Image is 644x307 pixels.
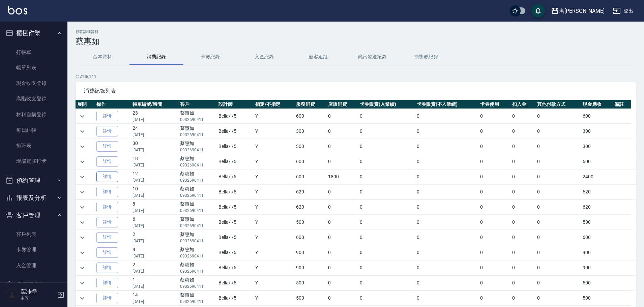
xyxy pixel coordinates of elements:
[478,170,510,184] td: 0
[237,49,291,65] button: 入金紀錄
[581,185,613,199] td: 620
[326,200,358,215] td: 0
[326,170,358,184] td: 1800
[180,268,215,274] p: 0932690411
[478,100,510,109] th: 卡券使用
[178,170,217,184] td: 蔡惠如
[3,138,65,153] a: 排班表
[178,291,217,306] td: 蔡惠如
[3,242,65,257] a: 卡券管理
[133,283,177,289] p: [DATE]
[217,260,253,275] td: Bella / /5
[478,124,510,139] td: 0
[415,230,479,245] td: 0
[294,245,326,260] td: 900
[415,124,479,139] td: 0
[178,109,217,124] td: 蔡惠如
[217,139,253,154] td: Bella / /5
[581,245,613,260] td: 900
[531,4,545,18] button: save
[133,223,177,229] p: [DATE]
[217,154,253,169] td: Bella / /5
[96,293,118,303] a: 詳情
[535,260,581,275] td: 0
[133,177,177,183] p: [DATE]
[178,100,217,109] th: 客戶
[510,260,535,275] td: 0
[133,253,177,259] p: [DATE]
[133,208,177,214] p: [DATE]
[76,30,636,34] h2: 顧客詳細資料
[510,154,535,169] td: 0
[129,49,183,65] button: 消費記錄
[96,202,118,212] a: 詳情
[76,37,636,46] h3: 蔡惠如
[510,109,535,124] td: 0
[510,291,535,306] td: 0
[96,247,118,258] a: 詳情
[3,44,65,60] a: 打帳單
[178,215,217,230] td: 蔡惠如
[581,215,613,230] td: 500
[217,276,253,290] td: Bella / /5
[326,154,358,169] td: 0
[358,260,415,275] td: 0
[178,276,217,290] td: 蔡惠如
[294,291,326,306] td: 500
[478,260,510,275] td: 0
[180,177,215,183] p: 0932690411
[77,142,87,152] button: expand row
[133,147,177,153] p: [DATE]
[478,230,510,245] td: 0
[510,170,535,184] td: 0
[294,124,326,139] td: 300
[180,132,215,138] p: 0932690411
[478,109,510,124] td: 0
[178,139,217,154] td: 蔡惠如
[3,226,65,242] a: 客戶列表
[180,162,215,168] p: 0932690411
[326,109,358,124] td: 0
[76,49,129,65] button: 基本資料
[535,291,581,306] td: 0
[5,288,19,302] img: Person
[131,260,179,275] td: 2
[535,215,581,230] td: 0
[3,107,65,122] a: 材料自購登錄
[358,215,415,230] td: 0
[178,154,217,169] td: 蔡惠如
[358,185,415,199] td: 0
[133,132,177,138] p: [DATE]
[358,100,415,109] th: 卡券販賣(入業績)
[254,185,295,199] td: Y
[326,215,358,230] td: 0
[358,276,415,290] td: 0
[581,124,613,139] td: 300
[84,88,628,94] span: 消費紀錄列表
[291,49,345,65] button: 顧客追蹤
[217,100,253,109] th: 設計師
[3,207,65,224] button: 客戶管理
[96,263,118,273] a: 詳情
[131,291,179,306] td: 14
[217,291,253,306] td: Bella / /5
[358,291,415,306] td: 0
[415,139,479,154] td: 0
[326,124,358,139] td: 0
[77,233,87,243] button: expand row
[96,141,118,152] a: 詳情
[96,278,118,288] a: 詳情
[294,260,326,275] td: 900
[581,109,613,124] td: 600
[178,200,217,215] td: 蔡惠如
[133,162,177,168] p: [DATE]
[294,185,326,199] td: 620
[76,73,636,80] p: 共 21 筆, 1 / 1
[254,260,295,275] td: Y
[131,276,179,290] td: 1
[294,200,326,215] td: 620
[294,139,326,154] td: 300
[548,4,607,18] button: 名[PERSON_NAME]
[415,200,479,215] td: 0
[76,100,95,109] th: 展開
